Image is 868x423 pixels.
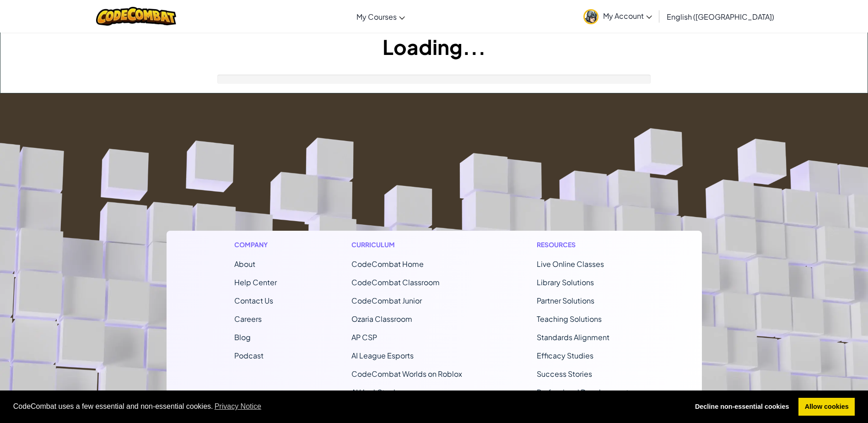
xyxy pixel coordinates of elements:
a: CodeCombat Worlds on Roblox [351,369,462,379]
a: Teaching Solutions [537,314,602,324]
span: My Courses [356,12,397,22]
a: Help Center [234,277,277,287]
a: CodeCombat Classroom [351,277,440,287]
a: CodeCombat Junior [351,296,422,305]
a: Library Solutions [537,277,594,287]
a: Professional Development [537,387,629,397]
a: Ozaria Classroom [351,314,412,324]
a: About [234,259,255,269]
span: Contact Us [234,296,273,305]
a: Podcast [234,351,264,360]
a: Live Online Classes [537,259,604,269]
span: My Account [603,11,652,21]
h1: Company [234,240,277,249]
h1: Curriculum [351,240,462,249]
a: My Courses [352,4,410,29]
a: Efficacy Studies [537,351,593,360]
img: CodeCombat logo [96,7,176,26]
span: English ([GEOGRAPHIC_DATA]) [667,12,774,22]
a: allow cookies [798,398,855,416]
h1: Loading... [0,33,868,61]
span: CodeCombat Home [351,259,424,269]
a: English ([GEOGRAPHIC_DATA]) [662,4,779,29]
a: AI HackStack [351,387,398,397]
span: CodeCombat uses a few essential and non-essential cookies. [13,400,682,413]
a: Partner Solutions [537,296,594,305]
a: AP CSP [351,332,377,342]
a: Success Stories [537,369,592,379]
h1: Resources [537,240,634,249]
a: Blog [234,332,251,342]
a: My Account [579,2,657,31]
a: Standards Alignment [537,332,609,342]
a: Careers [234,314,262,324]
a: AI League Esports [351,351,414,360]
img: avatar [583,9,598,24]
a: learn more about cookies [213,400,263,413]
a: deny cookies [689,398,795,416]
